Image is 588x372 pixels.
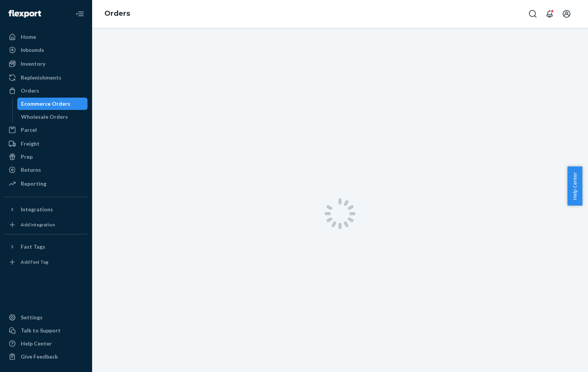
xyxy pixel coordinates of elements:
[5,44,88,56] a: Inbounds
[559,6,574,22] button: Open account menu
[21,206,53,213] div: Integrations
[542,6,557,22] button: Open notifications
[5,203,88,216] button: Integrations
[21,180,46,188] div: Reporting
[5,337,88,350] a: Help Center
[5,219,88,231] a: Add Integration
[5,178,88,190] a: Reporting
[5,164,88,176] a: Returns
[5,256,88,268] a: Add Fast Tag
[21,243,45,251] div: Fast Tags
[21,60,45,68] div: Inventory
[21,340,52,347] div: Help Center
[5,151,88,163] a: Prep
[21,140,40,148] div: Freight
[5,31,88,43] a: Home
[5,324,88,337] button: Talk to Support
[98,3,136,25] ol: breadcrumbs
[17,111,88,123] a: Wholesale Orders
[5,85,88,97] a: Orders
[21,126,37,134] div: Parcel
[525,6,540,22] button: Open Search Box
[21,33,36,41] div: Home
[72,6,88,22] button: Close Navigation
[21,87,39,95] div: Orders
[8,10,41,18] img: Flexport logo
[567,166,582,206] button: Help Center
[5,311,88,324] a: Settings
[21,327,61,334] div: Talk to Support
[5,124,88,136] a: Parcel
[21,166,41,174] div: Returns
[5,71,88,84] a: Replenishments
[21,153,33,161] div: Prep
[104,9,130,18] a: Orders
[21,314,43,321] div: Settings
[21,100,70,108] div: Ecommerce Orders
[21,46,44,54] div: Inbounds
[21,353,58,360] div: Give Feedback
[5,58,88,70] a: Inventory
[21,74,61,81] div: Replenishments
[21,259,48,265] div: Add Fast Tag
[17,98,88,110] a: Ecommerce Orders
[21,221,55,228] div: Add Integration
[5,350,88,363] button: Give Feedback
[5,241,88,253] button: Fast Tags
[5,138,88,150] a: Freight
[21,113,68,121] div: Wholesale Orders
